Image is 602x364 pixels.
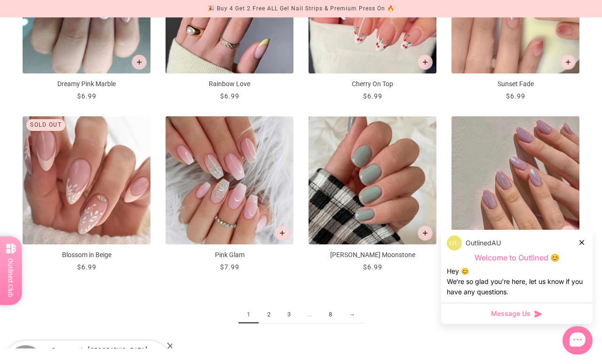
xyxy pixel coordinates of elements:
span: $6.99 [77,92,96,100]
button: Add to cart [561,226,576,241]
span: 1 [238,306,259,324]
a: Shine Pink [451,116,579,272]
span: $7.99 [220,263,239,271]
a: Blossom in Beige [23,116,150,272]
img: data:image/png;base64,iVBORw0KGgoAAAANSUhEUgAAACQAAAAkCAYAAADhAJiYAAAAAXNSR0IArs4c6QAAAERlWElmTU0... [447,235,462,251]
a: Pink Glam [166,116,293,272]
p: Cherry On Top [309,79,436,89]
button: Add to cart [275,226,290,241]
button: Add to cart [561,55,576,70]
div: Sold out [26,119,65,131]
span: $6.99 [220,92,239,100]
span: $6.99 [363,263,382,271]
a: Misty Moonstone [309,116,436,272]
p: Dreamy Pink Marble [23,79,150,89]
button: Add to cart [132,55,147,70]
button: Add to cart [418,226,433,241]
p: Rainbow Love [166,79,293,89]
p: Pink Glam [166,250,293,260]
button: Add to cart [418,55,433,70]
p: Welcome to Outlined 😊 [447,253,587,263]
p: Blossom in Beige [23,250,150,260]
div: 🎉 Buy 4 Get 2 Free ALL Gel Nail Strips & Premium Press On 🔥 [207,4,395,14]
div: Hey 😊 We‘re so glad you’re here, let us know if you have any questions. [447,266,587,297]
span: $6.99 [363,92,382,100]
p: Someone in [GEOGRAPHIC_DATA], [GEOGRAPHIC_DATA] purchased [52,348,164,359]
span: ... [299,306,320,324]
a: 8 [320,306,341,324]
p: [PERSON_NAME] Moonstone [309,250,436,260]
a: → [341,306,364,324]
span: $6.99 [506,92,525,100]
p: Sunset Fade [451,79,579,89]
span: $6.99 [77,263,96,271]
a: 3 [279,306,299,324]
img: Misty Moonstone-Press on Manicure-Outlined [309,116,436,244]
a: 2 [259,306,279,324]
p: OutlinedAU [466,238,501,248]
span: Message Us [491,309,531,318]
